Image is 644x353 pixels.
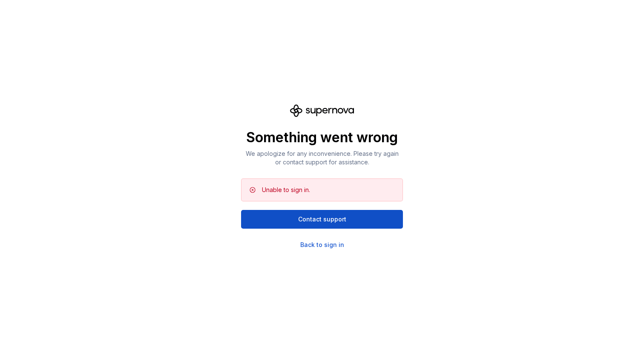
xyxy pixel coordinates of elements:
p: We apologize for any inconvenience. Please try again or contact support for assistance. [241,149,403,166]
div: Unable to sign in. [262,186,310,194]
p: Something went wrong [241,129,403,146]
a: Back to sign in [300,241,344,249]
button: Contact support [241,210,403,229]
span: Contact support [298,215,346,224]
